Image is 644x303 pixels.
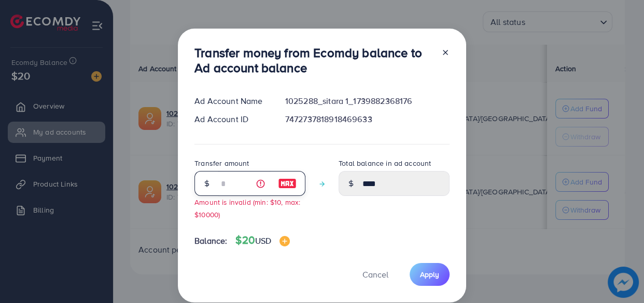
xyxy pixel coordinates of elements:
div: Ad Account ID [186,113,277,125]
div: 7472737818918469633 [277,113,458,125]
small: Amount is invalid (min: $10, max: $10000) [194,197,300,219]
img: image [278,177,297,190]
div: 1025288_sitara 1_1739882368176 [277,95,458,107]
button: Cancel [349,263,401,285]
h4: $20 [235,234,290,247]
img: image [279,236,290,246]
span: Balance: [194,235,227,247]
span: Cancel [362,269,388,280]
button: Apply [410,263,450,285]
span: Apply [420,269,439,280]
span: USD [255,235,271,246]
h3: Transfer money from Ecomdy balance to Ad account balance [194,45,433,75]
div: Ad Account Name [186,95,277,107]
label: Total balance in ad account [339,158,431,168]
label: Transfer amount [194,158,249,168]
